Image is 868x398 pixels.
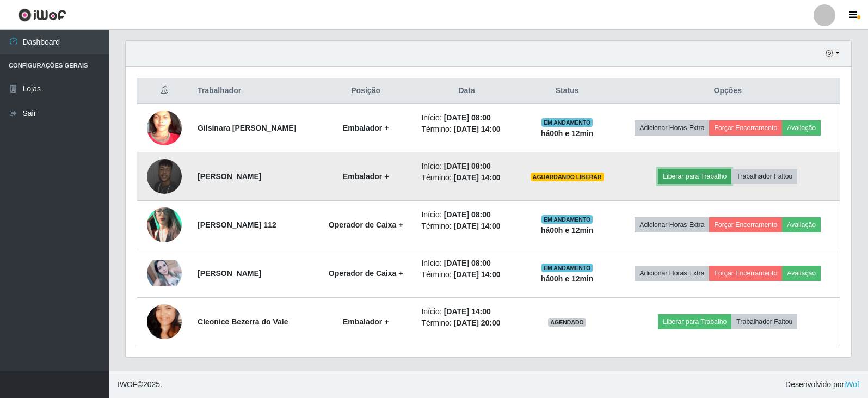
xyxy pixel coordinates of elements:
time: [DATE] 14:00 [454,173,501,182]
li: Término: [421,317,512,329]
strong: Embalador + [343,172,389,181]
button: Adicionar Horas Extra [635,217,709,232]
strong: Gilsinara [PERSON_NAME] [198,124,296,132]
strong: [PERSON_NAME] 112 [198,221,276,229]
strong: há 00 h e 12 min [541,129,594,138]
span: EM ANDAMENTO [541,215,593,224]
li: Início: [421,112,512,124]
a: iWof [844,380,859,389]
li: Término: [421,124,512,135]
th: Opções [615,78,840,104]
li: Início: [421,209,512,221]
time: [DATE] 08:00 [444,259,491,267]
img: 1659745462209.jpeg [147,194,182,256]
time: [DATE] 14:00 [444,307,491,316]
span: AGENDADO [548,318,586,327]
th: Status [519,78,616,104]
time: [DATE] 08:00 [444,162,491,170]
th: Trabalhador [191,78,317,104]
strong: há 00 h e 12 min [541,226,594,235]
strong: Operador de Caixa + [329,221,403,229]
time: [DATE] 14:00 [454,222,501,230]
button: Liberar para Trabalho [658,314,731,329]
button: Adicionar Horas Extra [635,266,709,281]
button: Avaliação [782,266,821,281]
strong: Embalador + [343,317,389,326]
span: AGUARDANDO LIBERAR [531,173,604,181]
th: Data [415,78,518,104]
strong: [PERSON_NAME] [198,269,261,278]
span: Desenvolvido por [785,379,859,390]
span: EM ANDAMENTO [541,264,593,272]
span: IWOF [118,380,138,389]
li: Início: [421,161,512,172]
span: © 2025 . [118,379,162,390]
button: Trabalhador Faltou [731,314,797,329]
th: Posição [317,78,415,104]
img: 1670169411553.jpeg [147,159,182,194]
li: Início: [421,258,512,269]
strong: Operador de Caixa + [329,269,403,278]
img: 1668045195868.jpeg [147,260,182,286]
strong: [PERSON_NAME] [198,172,261,181]
button: Avaliação [782,217,821,232]
time: [DATE] 08:00 [444,113,491,122]
button: Avaliação [782,120,821,136]
button: Forçar Encerramento [709,120,782,136]
strong: há 00 h e 12 min [541,274,594,283]
span: EM ANDAMENTO [541,118,593,127]
li: Início: [421,306,512,317]
img: 1630764060757.jpeg [147,90,182,166]
li: Término: [421,221,512,232]
time: [DATE] 20:00 [454,319,501,327]
button: Adicionar Horas Extra [635,120,709,136]
button: Forçar Encerramento [709,266,782,281]
strong: Embalador + [343,124,389,132]
time: [DATE] 14:00 [454,270,501,279]
li: Término: [421,269,512,280]
time: [DATE] 08:00 [444,210,491,219]
strong: Cleonice Bezerra do Vale [198,317,288,326]
button: Trabalhador Faltou [731,169,797,184]
button: Forçar Encerramento [709,217,782,232]
button: Liberar para Trabalho [658,169,731,184]
li: Término: [421,172,512,183]
time: [DATE] 14:00 [454,125,501,133]
img: 1620185251285.jpeg [147,291,182,353]
img: CoreUI Logo [18,8,66,22]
